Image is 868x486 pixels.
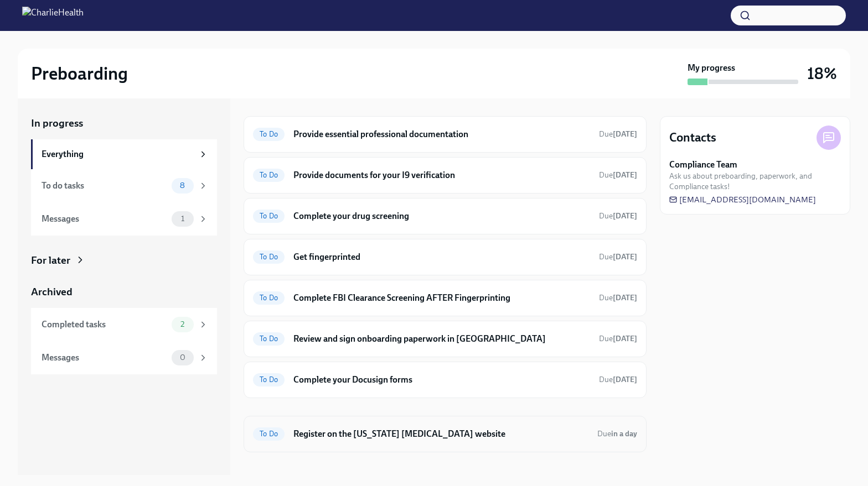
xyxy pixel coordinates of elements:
h6: Complete your Docusign forms [293,374,590,386]
h6: Review and sign onboarding paperwork in [GEOGRAPHIC_DATA] [293,333,590,345]
strong: [DATE] [613,334,637,343]
a: To DoGet fingerprintedDue[DATE] [253,248,637,266]
span: 8 [173,181,192,190]
strong: [DATE] [613,170,637,180]
div: For later [31,253,70,268]
span: Ask us about preboarding, paperwork, and Compliance tasks! [669,171,841,192]
span: Due [599,375,637,384]
strong: [DATE] [613,129,637,139]
img: CharlieHealth [22,7,84,24]
span: To Do [253,130,285,138]
span: Due [599,129,637,139]
div: Everything [42,148,194,160]
a: Everything [31,139,217,169]
a: To DoComplete your drug screeningDue[DATE] [253,207,637,225]
h6: Get fingerprinted [293,251,590,263]
a: To DoReview and sign onboarding paperwork in [GEOGRAPHIC_DATA]Due[DATE] [253,330,637,348]
span: September 14th, 2025 09:00 [597,428,637,439]
h2: Preboarding [31,62,128,85]
h3: 18% [807,64,837,83]
strong: [DATE] [613,293,637,302]
div: Completed tasks [42,318,167,331]
span: September 17th, 2025 09:00 [599,252,637,262]
span: To Do [253,253,285,261]
h4: Contacts [669,129,716,146]
div: Messages [42,213,167,225]
a: To do tasks8 [31,169,217,202]
span: Due [599,252,637,262]
span: 0 [173,353,192,362]
div: Messages [42,352,167,364]
a: Completed tasks2 [31,308,217,341]
a: Archived [31,285,217,299]
span: To Do [253,375,285,384]
span: To Do [253,430,285,438]
strong: [DATE] [613,211,637,221]
span: 1 [174,215,191,223]
h6: Register on the [US_STATE] [MEDICAL_DATA] website [293,428,588,440]
span: September 17th, 2025 09:00 [599,170,637,180]
a: [EMAIL_ADDRESS][DOMAIN_NAME] [669,194,816,205]
span: September 17th, 2025 09:00 [599,211,637,221]
span: Due [599,211,637,221]
a: To DoProvide documents for your I9 verificationDue[DATE] [253,166,637,184]
strong: [DATE] [613,375,637,384]
a: For later [31,253,217,268]
span: To Do [253,335,285,343]
h6: Provide documents for your I9 verification [293,169,590,181]
a: Messages0 [31,341,217,374]
span: 2 [174,320,191,328]
span: To Do [253,171,285,179]
span: To Do [253,294,285,302]
a: To DoProvide essential professional documentationDue[DATE] [253,126,637,143]
span: Due [597,429,637,438]
span: Due [599,293,637,302]
strong: Compliance Team [669,159,737,171]
span: Due [599,170,637,180]
a: Messages1 [31,202,217,236]
a: In progress [31,116,217,130]
strong: My progress [688,62,735,74]
span: Due [599,334,637,343]
a: To DoComplete FBI Clearance Screening AFTER FingerprintingDue[DATE] [253,289,637,307]
a: To DoComplete your Docusign formsDue[DATE] [253,371,637,389]
a: To DoRegister on the [US_STATE] [MEDICAL_DATA] websiteDuein a day [253,425,637,443]
span: September 17th, 2025 09:00 [599,129,637,139]
h6: Complete FBI Clearance Screening AFTER Fingerprinting [293,292,590,304]
span: September 17th, 2025 09:00 [599,374,637,385]
span: September 21st, 2025 09:00 [599,333,637,344]
h6: Complete your drug screening [293,210,590,222]
div: To do tasks [42,180,167,192]
span: September 20th, 2025 09:00 [599,292,637,303]
strong: [DATE] [613,252,637,262]
span: To Do [253,212,285,220]
strong: in a day [611,429,637,438]
h6: Provide essential professional documentation [293,128,590,140]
